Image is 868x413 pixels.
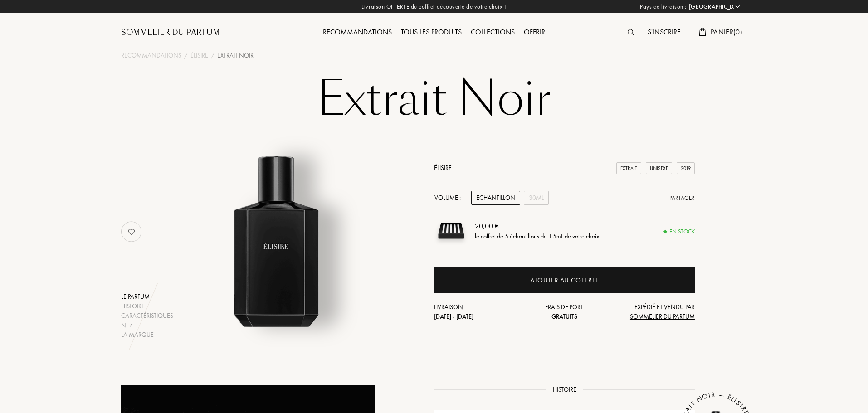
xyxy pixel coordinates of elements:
[628,29,634,35] img: search_icn.svg
[207,74,661,124] h1: Extrait Noir
[466,27,519,39] div: Collections
[466,27,519,37] a: Collections
[664,227,695,236] div: En stock
[434,302,521,321] div: Livraison
[630,312,695,321] span: Sommelier du Parfum
[122,223,141,241] img: no_like_p.png
[121,301,173,311] div: Histoire
[318,27,396,39] div: Recommandations
[217,51,254,60] div: Extrait Noir
[434,191,466,205] div: Volume :
[121,51,181,60] a: Recommandations
[121,27,220,38] a: Sommelier du Parfum
[521,302,608,321] div: Frais de port
[646,162,672,175] div: Unisexe
[640,2,687,11] span: Pays de livraison :
[475,221,599,232] div: 20,00 €
[184,51,188,60] div: /
[434,214,468,248] img: sample box
[190,51,208,60] a: Élisire
[211,51,215,60] div: /
[519,27,550,37] a: Offrir
[471,191,520,205] div: Echantillon
[530,275,599,286] div: Ajouter au coffret
[608,302,695,321] div: Expédié et vendu par
[121,311,173,321] div: Caractéristiques
[434,164,452,172] a: Élisire
[166,115,390,340] img: Extrait Noir Élisire
[524,191,549,205] div: 30mL
[121,330,173,340] div: La marque
[699,28,706,36] img: cart.svg
[711,27,742,37] span: Panier ( 0 )
[121,292,173,301] div: Le parfum
[616,162,641,175] div: Extrait
[475,232,599,241] div: le coffret de 5 échantillons de 1.5mL de votre choix
[434,312,473,321] span: [DATE] - [DATE]
[121,321,173,330] div: Nez
[396,27,466,39] div: Tous les produits
[669,194,695,203] div: Partager
[318,27,396,37] a: Recommandations
[396,27,466,37] a: Tous les produits
[643,27,685,39] div: S'inscrire
[643,27,685,37] a: S'inscrire
[551,312,577,321] span: Gratuits
[519,27,550,39] div: Offrir
[677,162,695,175] div: 2019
